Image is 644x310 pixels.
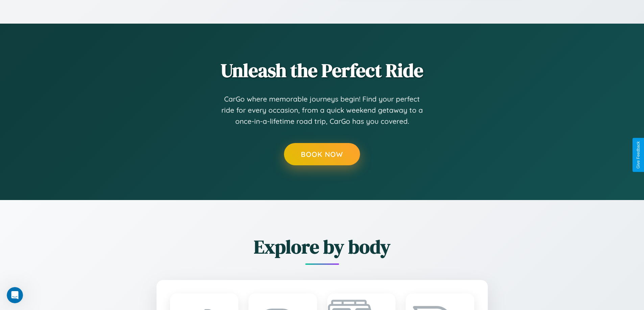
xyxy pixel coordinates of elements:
[119,234,525,260] h2: Explore by body
[284,143,360,165] button: Book Now
[119,57,525,83] h2: Unleash the Perfect Ride
[7,287,23,303] iframe: Intercom live chat
[221,93,424,127] p: CarGo where memorable journeys begin! Find your perfect ride for every occasion, from a quick wee...
[636,141,641,169] div: Give Feedback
